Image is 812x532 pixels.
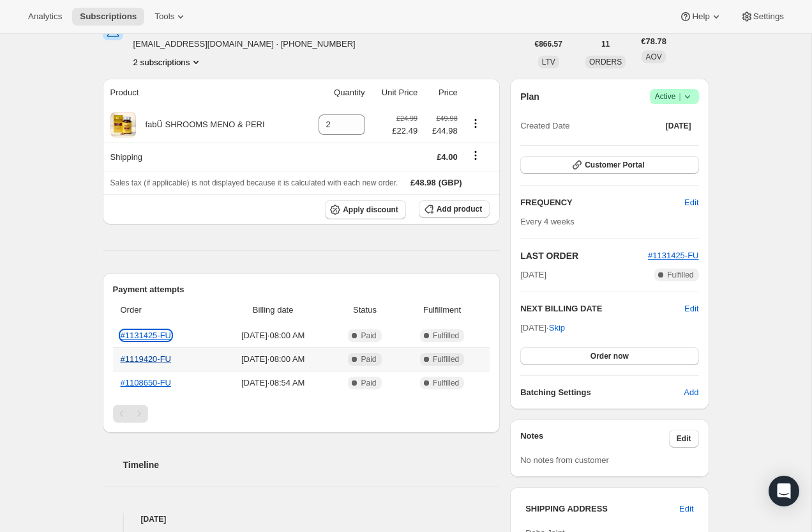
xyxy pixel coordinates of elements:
span: 11 [601,39,610,49]
span: | [679,91,680,102]
span: Customer Portal [585,160,644,170]
span: €78.78 [641,35,666,48]
span: £22.49 [392,125,417,137]
span: Paid [361,354,376,364]
span: Add [684,386,698,399]
span: Analytics [28,12,62,22]
span: Billing date [218,304,327,317]
a: #1108650-FU [121,378,172,387]
span: Tools [154,12,174,22]
span: Paid [361,378,376,388]
span: [EMAIL_ADDRESS][DOMAIN_NAME] · [PHONE_NUMBER] [133,38,356,51]
span: Paid [361,331,376,341]
span: ORDERS [589,58,622,66]
span: Order now [590,351,629,361]
span: Skip [549,322,565,334]
button: Apply discount [325,200,406,219]
span: Every 4 weeks [520,217,575,226]
a: #1131425-FU [121,331,172,340]
button: Order now [520,347,698,365]
span: (GBP) [436,176,462,189]
button: Subscriptions [72,8,144,26]
button: Shipping actions [465,148,486,162]
button: Add product [419,200,490,218]
button: Help [672,8,730,26]
span: €866.57 [535,39,562,49]
span: [DATE] · 08:00 AM [218,329,327,342]
small: £49.98 [437,114,458,122]
span: Created Date [520,120,569,132]
button: Customer Portal [520,156,698,174]
nav: Pagination [113,405,490,423]
th: Product [103,79,303,107]
span: Add product [437,204,482,214]
button: Analytics [20,8,70,26]
button: Edit [684,302,698,315]
button: #1131425-FU [648,249,699,262]
a: #1119420-FU [121,354,172,364]
span: Edit [677,434,691,444]
span: Sales tax (if applicable) is not displayed because it is calculated with each new order. [110,178,398,187]
th: Shipping [103,143,303,171]
span: Fulfilled [433,354,459,364]
h2: Timeline [123,458,500,471]
div: fabÜ SHROOMS MENO & PERI [136,118,265,131]
h2: NEXT BILLING DATE [520,302,684,315]
button: Skip [541,318,573,338]
h3: SHIPPING ADDRESS [525,503,679,515]
span: LTV [542,58,555,66]
span: Fulfilled [433,378,459,388]
button: €866.57 [527,35,570,53]
span: Fulfilled [667,270,693,280]
span: [DATE] · 08:54 AM [218,377,327,389]
span: Subscriptions [80,12,137,22]
button: Settings [733,8,792,26]
h2: Plan [520,90,539,103]
span: Settings [753,12,784,22]
span: Edit [684,196,698,209]
span: £4.00 [437,152,458,162]
span: [DATE] [666,121,691,131]
th: Quantity [303,79,369,107]
div: Open Intercom Messenger [769,476,799,506]
span: [DATE] · 08:00 AM [218,353,327,366]
button: Add [676,382,706,403]
span: Status [335,304,395,317]
span: Edit [679,503,693,515]
button: Product actions [133,56,203,68]
span: AOV [645,52,661,61]
h6: Batching Settings [520,386,684,399]
button: 11 [594,35,617,53]
span: £44.98 [425,125,458,137]
h4: [DATE] [103,513,500,526]
img: product img [110,112,136,137]
span: Apply discount [343,205,398,215]
span: Fulfillment [402,304,482,317]
button: Edit [677,192,706,213]
th: Price [421,79,462,107]
th: Unit Price [369,79,422,107]
h2: FREQUENCY [520,196,684,209]
a: #1131425-FU [648,251,699,260]
button: Edit [672,499,701,519]
h3: Notes [520,430,669,448]
span: No notes from customer [520,455,609,465]
span: [DATE] · [520,323,565,332]
h2: LAST ORDER [520,249,648,262]
button: Tools [147,8,195,26]
button: Product actions [465,116,486,130]
button: Edit [669,430,699,448]
th: Order [113,296,215,324]
span: Help [692,12,709,22]
span: £48.98 [410,178,436,187]
button: [DATE] [658,117,699,135]
span: Active [655,90,694,103]
h2: Payment attempts [113,283,490,296]
span: [DATE] [520,269,546,281]
span: Fulfilled [433,331,459,341]
small: £24.99 [396,114,417,122]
